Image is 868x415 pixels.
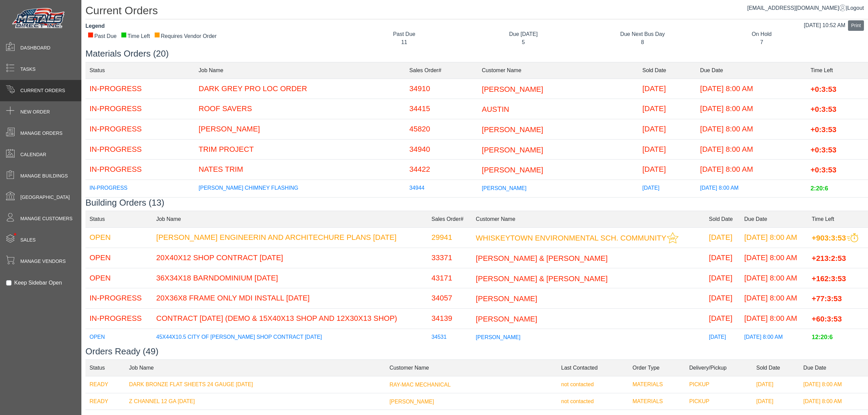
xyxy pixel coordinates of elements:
td: 20X40X12 SHOP CONTRACT [DATE] [152,248,428,268]
div: ■ [154,32,160,37]
span: +213:2:53 [812,254,846,263]
td: [DATE] [638,160,696,180]
td: IN-PROGRESS [85,160,195,180]
td: [DATE] 8:00 AM [696,99,807,119]
td: Customer Name [478,62,638,79]
td: [DATE] 8:00 AM [696,119,807,139]
span: +60:3:53 [812,315,842,323]
td: Job Name [125,359,386,376]
strong: Legend [85,23,105,29]
td: 34415 [405,99,478,119]
td: 45820 [405,119,478,139]
td: OPEN [85,329,152,346]
td: READY [85,393,125,410]
td: 34422 [405,160,478,180]
td: NATES TRIM [195,160,406,180]
td: [DATE] 8:00 AM [799,376,868,393]
span: AUSTIN [482,105,509,113]
div: Requires Vendor Order [154,32,217,40]
td: TRIM PROJECT [195,139,406,160]
td: OPEN [85,248,152,268]
h3: Building Orders (13) [85,198,868,208]
span: +77:3:53 [812,294,842,303]
td: IN-PROGRESS [85,180,195,198]
span: [EMAIL_ADDRESS][DOMAIN_NAME] [747,5,846,11]
span: Tasks [20,66,36,73]
td: DARK GREY PRO LOC ORDER [195,79,406,99]
span: [PERSON_NAME] & [PERSON_NAME] [476,274,608,283]
td: IN-PROGRESS [85,119,195,139]
span: [PERSON_NAME] [390,398,434,404]
td: Sold Date [638,62,696,79]
span: Manage Customers [20,215,73,222]
img: This customer should be prioritized [667,232,678,244]
span: +0:3:53 [810,145,836,154]
img: This order should be prioritized [847,233,858,243]
div: Due [DATE] [469,30,578,38]
td: Sold Date [752,359,799,376]
td: [DATE] [705,248,740,268]
span: [PERSON_NAME] [482,185,527,191]
td: [DATE] 8:00 AM [740,268,808,288]
td: Customer Name [472,211,705,227]
h1: Current Orders [85,4,868,19]
td: 34531 [428,329,472,346]
span: 12:20:6 [812,334,833,341]
td: [DATE] [705,309,740,329]
div: 8 [588,38,697,46]
td: [PERSON_NAME] [195,119,406,139]
td: [DATE] [705,268,740,288]
td: [DATE] 8:00 AM [696,139,807,160]
td: [DATE] 8:00 AM [740,329,808,346]
td: Status [85,211,152,227]
span: Logout [847,5,864,11]
td: Sold Date [705,211,740,227]
td: Job Name [152,211,428,227]
td: DARK BRONZE FLAT SHEETS 24 GAUGE [DATE] [125,376,386,393]
label: Keep Sidebar Open [14,279,62,287]
td: 20X36X8 FRAME ONLY MDI INSTALL [DATE] [152,288,428,309]
td: not contacted [557,393,628,410]
td: [DATE] [638,79,696,99]
td: 43171 [428,268,472,288]
td: Due Date [740,211,808,227]
span: +162:3:53 [812,274,846,283]
span: [PERSON_NAME] [476,294,537,303]
span: 2:20:6 [810,185,828,192]
td: Job Name [195,62,406,79]
td: [DATE] 8:00 AM [696,79,807,99]
td: 34940 [405,139,478,160]
td: IN-PROGRESS [85,79,195,99]
h3: Orders Ready (49) [85,346,868,357]
div: 7 [707,38,816,46]
td: Z CHANNEL 12 GA [DATE] [125,393,386,410]
span: • [6,223,24,245]
img: Metals Direct Inc Logo [10,6,68,31]
td: MATERIALS [628,393,685,410]
td: OPEN [85,227,152,248]
td: [DATE] [705,288,740,309]
span: [PERSON_NAME] & [PERSON_NAME] [476,254,608,263]
td: MATERIALS [628,376,685,393]
td: READY [85,376,125,393]
td: [DATE] 8:00 AM [740,227,808,248]
span: RAY-MAC MECHANICAL [390,382,451,388]
div: ■ [87,32,94,37]
td: [DATE] 8:00 AM [696,160,807,180]
td: [DATE] [705,329,740,346]
div: Time Left [121,32,150,40]
td: [DATE] [752,393,799,410]
td: [DATE] [638,180,696,198]
td: Time Left [808,211,868,227]
td: not contacted [557,376,628,393]
td: [DATE] [638,99,696,119]
span: Current Orders [20,87,65,94]
span: +0:3:53 [810,125,836,134]
td: IN-PROGRESS [85,309,152,329]
td: 34910 [405,79,478,99]
td: CONTRACT [DATE] (DEMO & 15X40X13 SHOP AND 12X30X13 SHOP) [152,309,428,329]
span: Manage Buildings [20,172,68,180]
span: WHISKEYTOWN ENVIRONMENTAL SCH. COMMUNITY [476,233,666,242]
td: Due Date [799,359,868,376]
td: ROOF SAVERS [195,99,406,119]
